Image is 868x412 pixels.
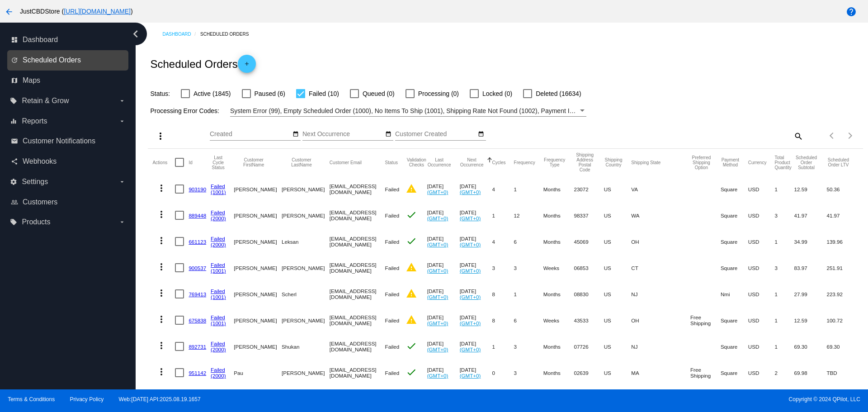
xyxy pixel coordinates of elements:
[23,56,81,64] span: Scheduled Orders
[442,396,860,403] span: Copyright © 2024 QPilot, LLC
[23,76,40,85] span: Maps
[748,228,775,255] mat-cell: USD
[11,137,18,145] i: email
[604,176,632,202] mat-cell: US
[156,235,167,246] mat-icon: more_vert
[70,396,104,403] a: Privacy Policy
[574,228,604,255] mat-cell: 45069
[748,307,775,333] mat-cell: USD
[794,333,827,360] mat-cell: 69.30
[492,255,514,281] mat-cell: 3
[211,341,225,346] a: Failed
[427,333,460,360] mat-cell: [DATE]
[406,288,417,299] mat-icon: warning
[482,88,512,99] span: Locked (0)
[234,360,282,386] mat-cell: Pau
[826,386,858,412] mat-cell: TBD
[427,228,460,255] mat-cell: [DATE]
[631,281,690,307] mat-cell: NJ
[234,176,282,202] mat-cell: [PERSON_NAME]
[11,73,126,88] a: map Maps
[150,55,255,73] h2: Scheduled Orders
[492,307,514,333] mat-cell: 8
[10,118,17,125] i: equalizer
[385,186,400,192] span: Failed
[427,281,460,307] mat-cell: [DATE]
[406,149,427,176] mat-header-cell: Validation Checks
[155,131,166,142] mat-icon: more_vert
[748,160,767,165] button: Change sorting for CurrencyIso
[427,157,452,167] button: Change sorting for LastOccurrenceUtc
[211,189,226,195] a: (1001)
[330,386,385,412] mat-cell: [EMAIL_ADDRESS][DOMAIN_NAME]
[11,199,18,206] i: people_outline
[748,255,775,281] mat-cell: USD
[234,228,282,255] mat-cell: [PERSON_NAME]
[794,155,819,170] button: Change sorting for Subtotal
[574,281,604,307] mat-cell: 08830
[574,152,595,172] button: Change sorting for ShippingPostcode
[211,314,225,320] a: Failed
[282,333,330,360] mat-cell: Shukan
[189,344,206,350] a: 892731
[211,367,225,373] a: Failed
[543,157,566,167] button: Change sorting for FrequencyType
[211,242,226,247] a: (2000)
[543,281,574,307] mat-cell: Months
[460,346,481,352] a: (GMT+0)
[604,255,632,281] mat-cell: US
[721,307,748,333] mat-cell: Square
[721,228,748,255] mat-cell: Square
[514,386,543,412] mat-cell: 2
[826,157,850,167] button: Change sorting for LifetimeValue
[150,107,219,114] span: Processing Error Codes:
[721,157,740,167] button: Change sorting for PaymentMethod.Type
[748,281,775,307] mat-cell: USD
[128,27,143,41] i: chevron_left
[846,6,857,17] mat-icon: help
[193,88,231,99] span: Active (1845)
[156,209,167,220] mat-icon: more_vert
[302,131,384,138] input: Next Occurrence
[385,160,398,165] button: Change sorting for Status
[460,176,492,202] mat-cell: [DATE]
[460,157,484,167] button: Change sorting for NextOccurrenceUtc
[460,386,492,412] mat-cell: [DATE]
[748,333,775,360] mat-cell: USD
[385,131,392,138] mat-icon: date_range
[118,178,126,185] i: arrow_drop_down
[211,288,225,294] a: Failed
[10,178,17,185] i: settings
[282,202,330,228] mat-cell: [PERSON_NAME]
[826,281,858,307] mat-cell: 223.92
[118,118,126,125] i: arrow_drop_down
[427,215,448,221] a: (GMT+0)
[156,288,167,298] mat-icon: more_vert
[23,137,95,145] span: Customer Notifications
[11,77,18,84] i: map
[492,228,514,255] mat-cell: 4
[211,236,225,242] a: Failed
[427,360,460,386] mat-cell: [DATE]
[282,307,330,333] mat-cell: [PERSON_NAME]
[385,239,400,245] span: Failed
[211,155,226,170] button: Change sorting for LastProcessingCycleId
[156,366,167,377] mat-icon: more_vert
[330,307,385,333] mat-cell: [EMAIL_ADDRESS][DOMAIN_NAME]
[234,255,282,281] mat-cell: [PERSON_NAME]
[774,360,794,386] mat-cell: 2
[385,291,400,297] span: Failed
[406,209,417,220] mat-icon: check
[631,228,690,255] mat-cell: OH
[427,320,448,326] a: (GMT+0)
[11,36,18,43] i: dashboard
[514,360,543,386] mat-cell: 3
[460,255,492,281] mat-cell: [DATE]
[330,360,385,386] mat-cell: [EMAIL_ADDRESS][DOMAIN_NAME]
[721,333,748,360] mat-cell: Square
[406,367,417,378] mat-icon: check
[492,386,514,412] mat-cell: 0
[10,218,17,226] i: local_offer
[118,97,126,104] i: arrow_drop_down
[385,344,400,350] span: Failed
